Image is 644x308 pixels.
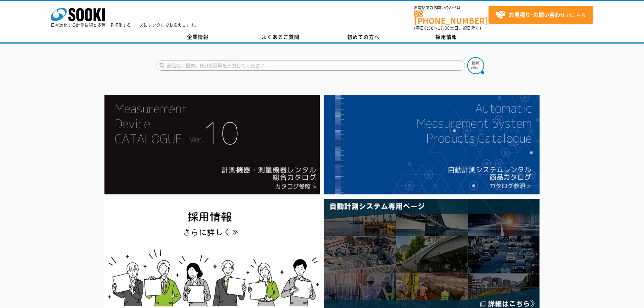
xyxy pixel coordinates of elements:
p: 日々進化する計測技術と多種・多様化するニーズにレンタルでお応えします。 [51,23,199,27]
span: 初めての方へ [347,33,380,41]
a: 採用情報 [405,32,488,42]
span: はこちら [495,10,586,20]
img: btn_search.png [467,57,484,74]
img: Catalog Ver10 [104,95,320,194]
span: 17:30 [438,25,450,31]
strong: お見積り･お問い合わせ [509,10,566,19]
a: 企業情報 [157,32,239,42]
a: 初めての方へ [322,32,405,42]
span: 8:50 [424,25,434,31]
input: 商品名、型式、NETIS番号を入力してください [157,61,465,71]
a: よくあるご質問 [239,32,322,42]
span: (平日 ～ 土日、祝日除く) [414,25,481,31]
span: お電話でのお問い合わせは [414,6,488,10]
img: 自動計測システムカタログ [324,95,540,194]
a: お見積り･お問い合わせはこちら [488,6,593,24]
a: [PHONE_NUMBER] [414,10,488,24]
